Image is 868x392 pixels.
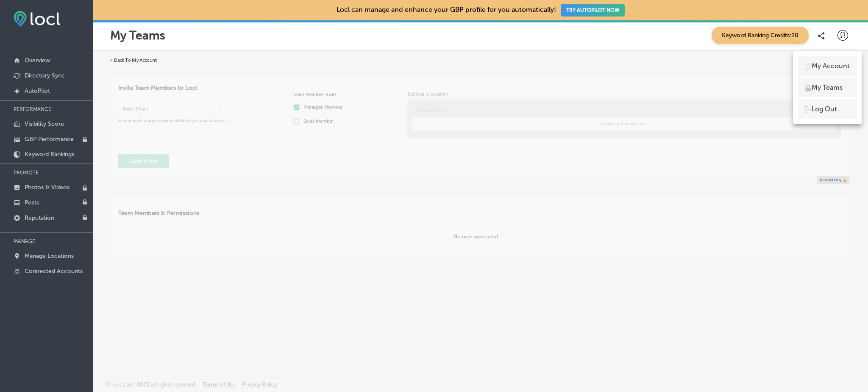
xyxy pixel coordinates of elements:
[798,56,857,76] a: My Account
[25,184,70,191] p: Photos & Videos
[25,252,74,259] p: Manage Locations
[25,72,65,79] p: Directory Sync
[25,87,50,94] p: AutoPilot
[798,78,857,97] a: My Teams
[14,11,60,27] img: fda3e92497d09a02dc62c9cd864e3231.png
[561,4,625,17] button: TRY AUTOPILOT NOW
[25,120,64,127] p: Visibility Score
[25,214,54,221] p: Reputation
[25,268,83,275] p: Connected Accounts
[812,83,843,93] p: My Teams
[25,199,39,206] p: Posts
[25,151,74,158] p: Keyword Rankings
[812,104,837,114] p: Log Out
[798,99,857,119] a: Log Out
[25,57,50,64] p: Overview
[25,135,74,143] p: GBP Performance
[812,61,850,71] p: My Account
